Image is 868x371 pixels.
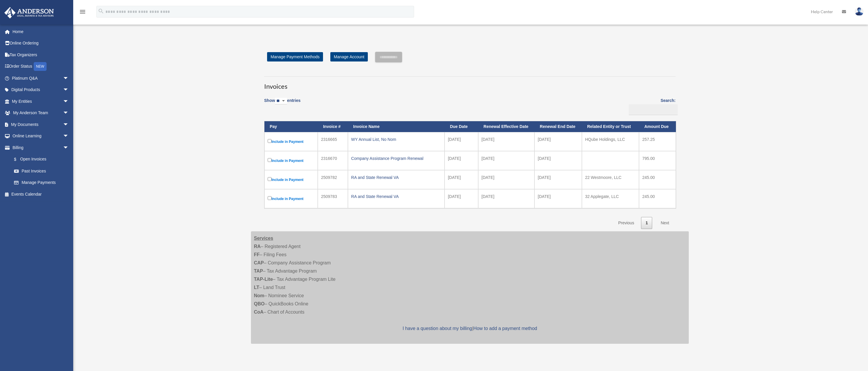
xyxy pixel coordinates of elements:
[79,8,86,15] i: menu
[318,121,348,132] th: Invoice #: activate to sort column ascending
[534,170,582,189] td: [DATE]
[4,142,75,153] a: Billingarrow_drop_down
[318,151,348,170] td: 2316670
[639,189,676,208] td: 245.00
[8,165,75,177] a: Past Invoices
[268,176,315,183] label: Include in Payment
[641,217,652,229] a: 1
[348,121,445,132] th: Invoice Name: activate to sort column ascending
[351,173,441,182] div: RA and State Renewal VA
[639,132,676,151] td: 257.25
[445,132,478,151] td: [DATE]
[34,62,47,71] div: NEW
[264,76,676,91] h3: Invoices
[445,151,478,170] td: [DATE]
[582,132,639,151] td: HQube Holdings, LLC
[351,192,441,201] div: RA and State Renewal VA
[63,95,75,107] span: arrow_drop_down
[445,170,478,189] td: [DATE]
[267,52,323,61] a: Manage Payment Methods
[268,139,271,143] input: Include in Payment
[627,97,676,115] label: Search:
[4,37,78,49] a: Online Ordering
[629,104,678,115] input: Search:
[4,72,78,84] a: Platinum Q&Aarrow_drop_down
[268,138,315,145] label: Include in Payment
[318,132,348,151] td: 2316665
[254,260,264,265] strong: CAP
[268,177,271,181] input: Include in Payment
[254,324,686,333] p: |
[351,135,441,143] div: WY Annual List, No Nom
[63,72,75,84] span: arrow_drop_down
[63,130,75,142] span: arrow_drop_down
[478,189,534,208] td: [DATE]
[254,244,261,249] strong: RA
[639,121,676,132] th: Amount Due: activate to sort column ascending
[254,269,263,273] strong: TAP
[639,170,676,189] td: 245.00
[582,121,639,132] th: Related Entity or Trust: activate to sort column ascending
[264,121,318,132] th: Pay: activate to sort column descending
[17,156,20,163] span: $
[4,26,78,37] a: Home
[445,121,478,132] th: Due Date: activate to sort column ascending
[254,310,264,314] strong: CoA
[656,217,674,229] a: Next
[268,158,271,162] input: Include in Payment
[63,142,75,154] span: arrow_drop_down
[98,8,104,14] i: search
[403,326,472,331] a: I have a question about my billing
[254,293,264,298] strong: Nom
[855,7,864,16] img: User Pic
[268,195,315,202] label: Include in Payment
[318,189,348,208] td: 2509783
[473,326,537,331] a: How to add a payment method
[254,285,259,290] strong: LT
[264,97,300,110] label: Show entries
[4,119,78,130] a: My Documentsarrow_drop_down
[63,119,75,131] span: arrow_drop_down
[8,177,75,189] a: Manage Payments
[534,121,582,132] th: Renewal End Date: activate to sort column ascending
[445,189,478,208] td: [DATE]
[4,49,78,61] a: Tax Organizers
[8,153,72,165] a: $Open Invoices
[614,217,638,229] a: Previous
[63,84,75,96] span: arrow_drop_down
[478,121,534,132] th: Renewal Effective Date: activate to sort column ascending
[63,107,75,119] span: arrow_drop_down
[268,157,315,164] label: Include in Payment
[79,10,86,15] a: menu
[582,189,639,208] td: 32 Applegate, LLC
[351,154,441,163] div: Company Assistance Program Renewal
[254,301,264,306] strong: QBO
[268,196,271,200] input: Include in Payment
[254,236,273,241] strong: Services
[478,170,534,189] td: [DATE]
[478,151,534,170] td: [DATE]
[275,98,287,105] select: Showentries
[478,132,534,151] td: [DATE]
[330,52,368,61] a: Manage Account
[254,252,260,257] strong: FF
[534,189,582,208] td: [DATE]
[582,170,639,189] td: 22 Westmoore, LLC
[639,151,676,170] td: 795.00
[4,95,78,107] a: My Entitiesarrow_drop_down
[4,188,78,200] a: Events Calendar
[4,61,78,73] a: Order StatusNEW
[4,130,78,142] a: Online Learningarrow_drop_down
[318,170,348,189] td: 2509782
[534,151,582,170] td: [DATE]
[251,231,689,344] div: – Registered Agent – Filing Fees – Company Assistance Program – Tax Advantage Program – Tax Advan...
[534,132,582,151] td: [DATE]
[4,84,78,96] a: Digital Productsarrow_drop_down
[3,7,56,18] img: Anderson Advisors Platinum Portal
[254,277,273,282] strong: TAP-Lite
[4,107,78,119] a: My Anderson Teamarrow_drop_down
